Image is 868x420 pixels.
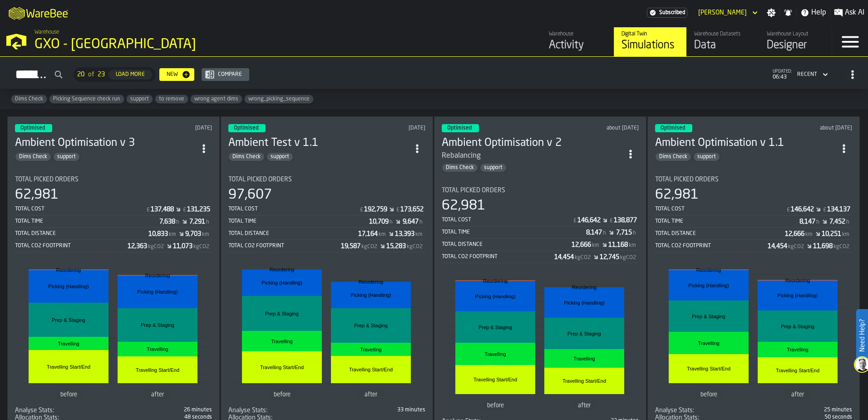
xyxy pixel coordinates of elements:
[112,71,148,78] div: Load More
[35,29,59,35] span: Warehouse
[480,165,506,171] span: support
[16,261,211,405] div: stat-
[49,96,124,102] span: Picking Sequence check run
[159,68,194,81] button: button-New
[655,124,692,132] div: status-3 2
[176,219,179,225] span: h
[577,217,601,224] div: Stat Value
[616,229,632,236] div: Stat Value
[442,136,622,150] div: Ambient Optimisation v 2
[360,207,363,213] span: £
[773,69,792,74] span: updated:
[191,96,242,102] span: wrong agent dims
[15,176,79,183] span: Total Picked Orders
[390,219,393,225] span: h
[541,27,614,56] a: link-to-/wh/i/ae0cd702-8cb1-4091-b3be-0aee77957c79/feed/
[15,176,212,252] div: stat-Total Picked Orders
[60,391,77,398] text: before
[228,407,325,414] div: Title
[592,242,599,249] span: km
[443,272,638,416] div: stat-
[88,71,94,78] span: of
[15,243,128,249] div: Total CO2 Footprint
[572,241,591,249] div: Stat Value
[151,206,174,213] div: Stat Value
[365,391,378,398] text: after
[827,206,850,213] div: Stat Value
[202,231,209,238] span: km
[767,31,824,37] div: Warehouse Layout
[15,176,212,183] div: Title
[159,218,175,225] div: Stat Value
[442,165,478,171] span: Dims Check
[163,71,182,78] div: New
[228,206,359,212] div: Total Cost
[823,207,826,213] span: £
[361,244,377,250] span: kgCO2
[369,218,389,225] div: Stat Value
[15,407,112,414] div: Title
[791,206,814,213] div: Stat Value
[655,176,719,183] span: Total Picked Orders
[15,124,52,132] div: status-3 2
[816,219,819,225] span: h
[442,124,479,132] div: status-3 2
[600,254,619,261] div: Stat Value
[442,254,554,260] div: Total CO2 Footprint
[173,243,192,250] div: Stat Value
[661,125,685,131] span: Optimised
[396,207,399,213] span: £
[148,244,164,250] span: kgCO2
[614,27,686,56] a: link-to-/wh/i/ae0cd702-8cb1-4091-b3be-0aee77957c79/simulations
[274,391,291,398] text: before
[234,125,258,131] span: Optimised
[794,69,830,80] div: DropdownMenuValue-4
[549,38,607,53] div: Activity
[228,187,272,203] div: 97,607
[698,9,747,16] div: DropdownMenuValue-Kzysztof Malecki
[15,407,54,414] span: Analyse Stats:
[655,206,786,212] div: Total Cost
[629,242,636,249] span: km
[189,218,205,225] div: Stat Value
[797,7,830,18] label: button-toggle-Help
[228,176,425,252] div: stat-Total Picked Orders
[54,154,79,160] span: support
[187,206,210,213] div: Stat Value
[133,125,212,131] div: Updated: 28/08/2025, 23:36:39 Created: 28/08/2025, 22:58:04
[610,218,613,224] span: £
[805,231,813,238] span: km
[329,407,425,413] div: 33 minutes
[655,407,752,414] div: Title
[633,230,636,236] span: h
[857,310,867,361] label: Need Help?
[442,187,505,194] span: Total Picked Orders
[15,136,196,150] div: Ambient Optimisation v 3
[621,38,679,53] div: Simulations
[655,176,852,183] div: Title
[655,136,836,150] h3: Ambient Optimisation v 1.1
[15,407,212,414] div: stat-Analyse Stats:
[70,67,159,82] div: ButtonLoadMore-Load More-Prev-First-Last
[148,230,168,238] div: Stat Value
[842,231,849,238] span: km
[833,244,849,250] span: kgCO2
[15,206,146,212] div: Total Cost
[655,407,694,414] span: Analyse Stats:
[655,407,852,414] div: stat-Analyse Stats:
[768,243,787,250] div: Stat Value
[614,217,637,224] div: Stat Value
[845,7,864,18] span: Ask AI
[694,38,752,53] div: Data
[35,36,280,53] div: GXO - [GEOGRAPHIC_DATA]
[228,407,425,414] div: stat-Analyse Stats:
[155,96,188,102] span: to remove
[407,244,423,250] span: kgCO2
[193,244,209,250] span: kgCO2
[560,125,639,131] div: Updated: 15/08/2025, 08:45:42 Created: 15/08/2025, 08:14:12
[358,230,378,238] div: Stat Value
[386,243,406,250] div: Stat Value
[785,230,804,238] div: Stat Value
[442,198,485,214] div: 62,981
